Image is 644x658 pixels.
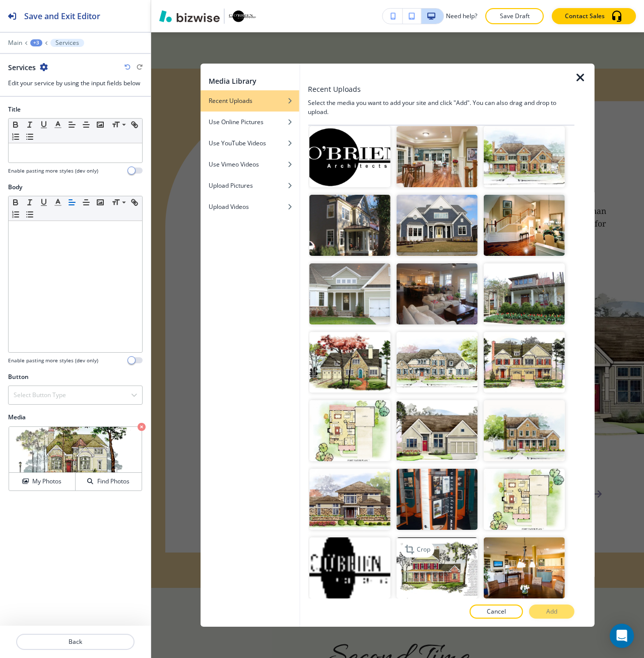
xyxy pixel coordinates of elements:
[446,12,477,21] h3: Need help?
[8,167,98,175] h4: Enable pasting more styles (dev only)
[8,413,143,422] h2: Media
[201,133,299,154] button: Use YouTube Videos
[30,39,42,46] button: +3
[201,196,299,217] button: Upload Videos
[8,62,36,73] h2: Services
[76,473,142,490] button: Find Photos
[8,79,143,88] h3: Edit your service by using the input fields below
[24,10,100,22] h2: Save and Exit Editor
[14,391,66,400] h4: Select Button Type
[8,357,98,364] h4: Enable pasting more styles (dev only)
[201,90,299,112] button: Recent Uploads
[8,105,21,114] h2: Title
[32,477,61,486] h4: My Photos
[308,84,361,94] h3: Recent Uploads
[308,98,574,117] h4: Select the media you want to add your site and click "Add". You can also drag and drop to upload.
[470,605,523,619] button: Cancel
[485,8,544,24] button: Save Draft
[229,10,256,22] img: Your Logo
[417,545,430,554] p: Crop
[9,473,76,490] button: My Photos
[565,12,605,21] p: Contact Sales
[498,12,531,21] p: Save Draft
[17,637,134,646] p: Back
[55,39,79,46] p: Services
[8,39,22,46] button: Main
[50,39,84,47] button: Services
[209,96,252,105] h4: Recent Uploads
[610,624,634,648] div: Open Intercom Messenger
[209,181,253,190] h4: Upload Pictures
[201,154,299,175] button: Use Vimeo Videos
[8,372,29,381] h2: Button
[16,634,135,650] button: Back
[97,477,130,486] h4: Find Photos
[487,607,506,616] p: Cancel
[201,175,299,196] button: Upload Pictures
[401,541,434,558] div: Crop
[209,139,266,148] h4: Use YouTube Videos
[159,10,220,22] img: Bizwise Logo
[8,426,143,491] div: My PhotosFind Photos
[209,76,256,86] h2: Media Library
[209,160,259,169] h4: Use Vimeo Videos
[209,118,264,127] h4: Use Online Pictures
[8,183,22,192] h2: Body
[552,8,636,24] button: Contact Sales
[201,112,299,133] button: Use Online Pictures
[209,202,249,211] h4: Upload Videos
